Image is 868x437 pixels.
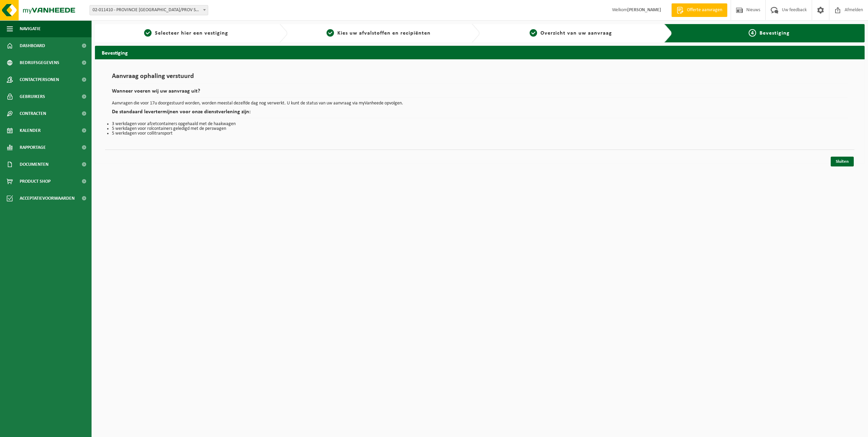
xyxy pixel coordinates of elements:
[20,54,59,71] span: Bedrijfsgegevens
[20,156,48,173] span: Documenten
[291,29,467,37] a: 2Kies uw afvalstoffen en recipiënten
[20,190,75,207] span: Acceptatievoorwaarden
[627,7,661,13] strong: [PERSON_NAME]
[90,5,208,15] span: 02-011410 - PROVINCIE OOST VLAANDEREN/PROV SPORTCENTR DE BOEREKREEK - SINT-JAN-IN-EREMO
[98,29,274,37] a: 1Selecteer hier een vestiging
[20,71,59,88] span: Contactpersonen
[112,131,848,136] li: 5 werkdagen voor collitransport
[530,29,537,37] span: 3
[20,37,45,54] span: Dashboard
[749,29,756,37] span: 4
[95,46,865,59] h2: Bevestiging
[337,31,431,36] span: Kies uw afvalstoffen en recipiënten
[20,173,51,190] span: Product Shop
[20,88,45,105] span: Gebruikers
[20,139,46,156] span: Rapportage
[540,31,612,36] span: Overzicht van uw aanvraag
[327,29,334,37] span: 2
[112,126,848,131] li: 5 werkdagen voor rolcontainers geledigd met de perswagen
[112,88,848,98] h2: Wanneer voeren wij uw aanvraag uit?
[90,5,208,15] span: 02-011410 - PROVINCIE OOST VLAANDEREN/PROV SPORTCENTR DE BOEREKREEK - SINT-JAN-IN-EREMO
[112,122,848,126] li: 3 werkdagen voor afzetcontainers opgehaald met de haakwagen
[144,29,152,37] span: 1
[20,20,41,37] span: Navigatie
[20,105,46,122] span: Contracten
[483,29,659,37] a: 3Overzicht van uw aanvraag
[112,109,848,118] h2: De standaard levertermijnen voor onze dienstverlening zijn:
[20,122,41,139] span: Kalender
[112,101,848,106] p: Aanvragen die voor 17u doorgestuurd worden, worden meestal dezelfde dag nog verwerkt. U kunt de s...
[155,31,228,36] span: Selecteer hier een vestiging
[112,73,848,83] h1: Aanvraag ophaling verstuurd
[685,7,724,14] span: Offerte aanvragen
[671,3,727,17] a: Offerte aanvragen
[759,31,790,36] span: Bevestiging
[831,157,854,166] a: Sluiten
